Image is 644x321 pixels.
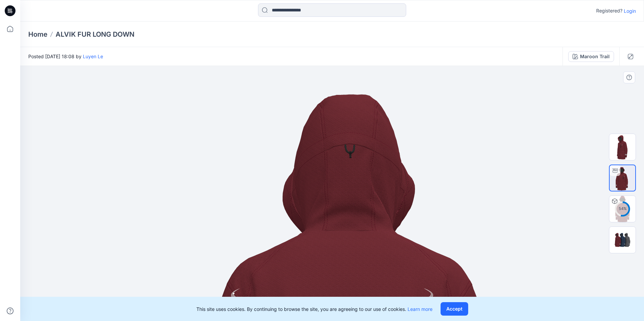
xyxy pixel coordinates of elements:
span: Posted [DATE] 18:08 by [28,53,103,60]
div: 54 % [614,206,631,212]
p: Login [624,7,636,14]
div: Maroon Trail [580,53,610,60]
p: This site uses cookies. By continuing to browse the site, you are agreeing to our use of cookies. [196,306,432,313]
button: Accept [441,302,468,316]
img: Alvik Fur Long Down Maroon Trail [609,196,636,222]
img: All colorways [609,232,636,248]
p: ALVIK FUR LONG DOWN [56,30,134,39]
p: Registered? [596,7,622,15]
a: Home [28,30,47,39]
img: Thumbnail [609,134,636,160]
img: Turntable [610,165,635,191]
button: Maroon Trail [568,51,614,62]
a: Luyen Le [83,53,103,59]
a: Learn more [408,306,432,312]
